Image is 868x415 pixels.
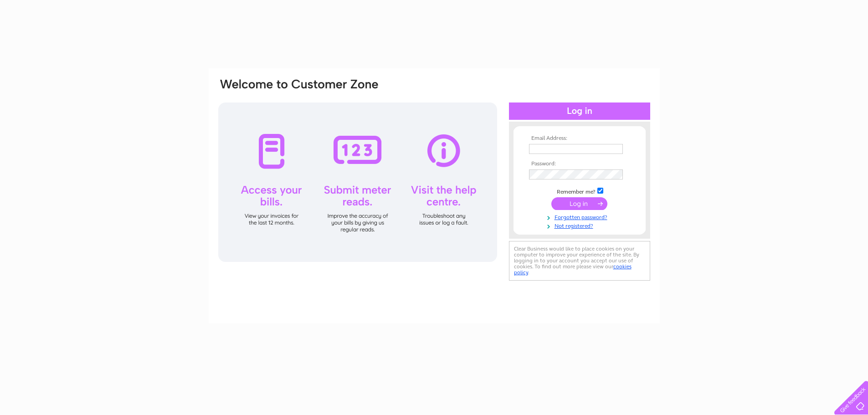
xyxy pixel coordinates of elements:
th: Email Address: [527,135,632,142]
th: Password: [527,161,632,167]
div: Clear Business would like to place cookies on your computer to improve your experience of the sit... [509,241,650,281]
a: cookies policy [514,263,632,276]
td: Remember me? [527,186,632,195]
input: Submit [551,197,607,210]
a: Not registered? [529,221,632,230]
a: Forgotten password? [529,212,632,221]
